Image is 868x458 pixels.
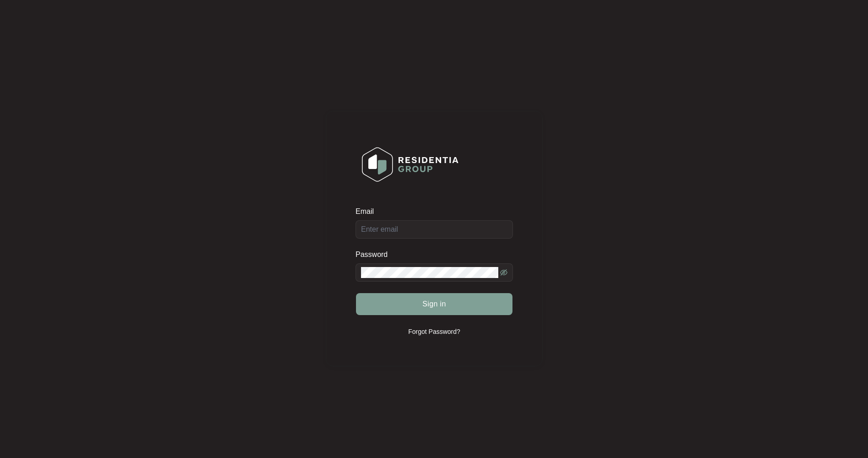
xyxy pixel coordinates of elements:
[422,299,446,310] span: Sign in
[500,269,507,276] span: eye-invisible
[356,250,394,259] label: Password
[361,267,498,278] input: Password
[408,327,460,336] p: Forgot Password?
[356,141,464,188] img: Login Logo
[356,220,513,239] input: Email
[356,207,380,216] label: Email
[356,293,512,315] button: Sign in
